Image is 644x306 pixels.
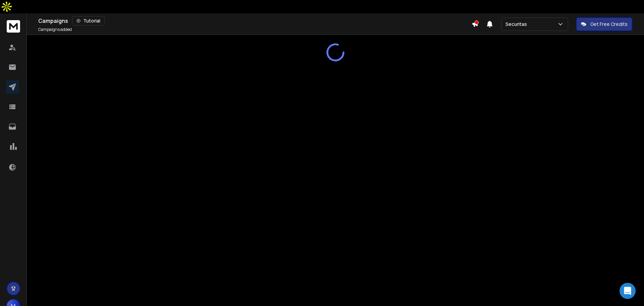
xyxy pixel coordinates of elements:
div: Campaigns [38,16,472,26]
button: Get Free Credits [576,17,632,31]
p: Get Free Credits [590,21,628,28]
p: Campaigns added [38,27,72,32]
button: Tutorial [72,16,105,26]
p: Securitas [505,21,530,28]
div: Open Intercom Messenger [620,283,636,299]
